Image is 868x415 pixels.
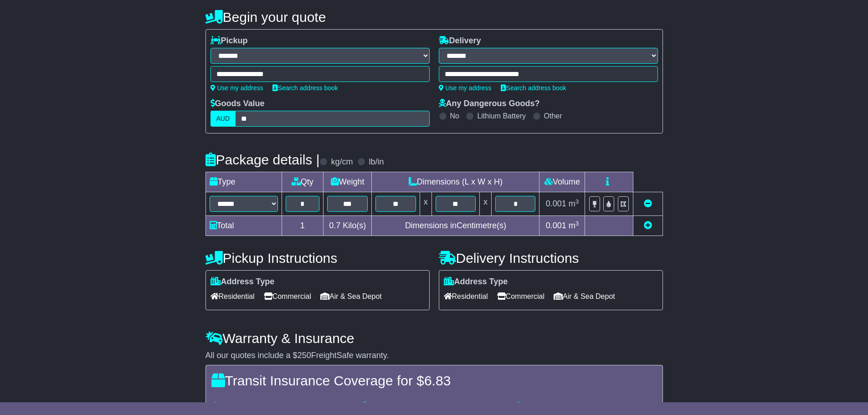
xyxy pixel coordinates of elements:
[644,221,652,230] a: Add new item
[320,289,382,303] span: Air & Sea Depot
[575,198,579,205] sup: 3
[372,216,539,236] td: Dimensions in Centimetre(s)
[569,199,579,208] span: m
[211,277,275,287] label: Address Type
[477,112,526,120] label: Lithium Battery
[264,289,311,303] span: Commercial
[372,172,539,192] td: Dimensions (L x W x H)
[207,402,359,412] div: Loss of your package
[282,172,324,192] td: Qty
[205,152,320,167] h4: Package details |
[205,172,282,192] td: Type
[282,216,324,236] td: 1
[575,220,579,227] sup: 3
[211,373,657,388] h4: Transit Insurance Coverage for $
[369,157,384,167] label: lb/in
[324,172,372,192] td: Weight
[211,289,255,303] span: Residential
[324,216,372,236] td: Kilo(s)
[331,157,353,167] label: kg/cm
[298,351,311,360] span: 250
[544,112,562,120] label: Other
[205,331,663,346] h4: Warranty & Insurance
[205,251,430,266] h4: Pickup Instructions
[554,289,615,303] span: Air & Sea Depot
[420,192,431,216] td: x
[211,84,263,92] a: Use my address
[480,192,492,216] td: x
[501,84,566,92] a: Search address book
[439,99,540,109] label: Any Dangerous Goods?
[546,199,566,208] span: 0.001
[424,373,451,388] span: 6.83
[569,221,579,230] span: m
[211,36,248,46] label: Pickup
[444,289,488,303] span: Residential
[272,84,338,92] a: Search address book
[211,99,265,109] label: Goods Value
[539,172,585,192] td: Volume
[510,402,662,412] div: If your package is stolen
[205,10,663,25] h4: Begin your quote
[211,111,236,127] label: AUD
[329,221,340,230] span: 0.7
[205,351,663,361] div: All our quotes include a $ FreightSafe warranty.
[439,36,481,46] label: Delivery
[444,277,508,287] label: Address Type
[205,216,282,236] td: Total
[644,199,652,208] a: Remove this item
[439,84,492,92] a: Use my address
[439,251,663,266] h4: Delivery Instructions
[546,221,566,230] span: 0.001
[497,289,544,303] span: Commercial
[358,402,510,412] div: Damage to your package
[450,112,459,120] label: No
